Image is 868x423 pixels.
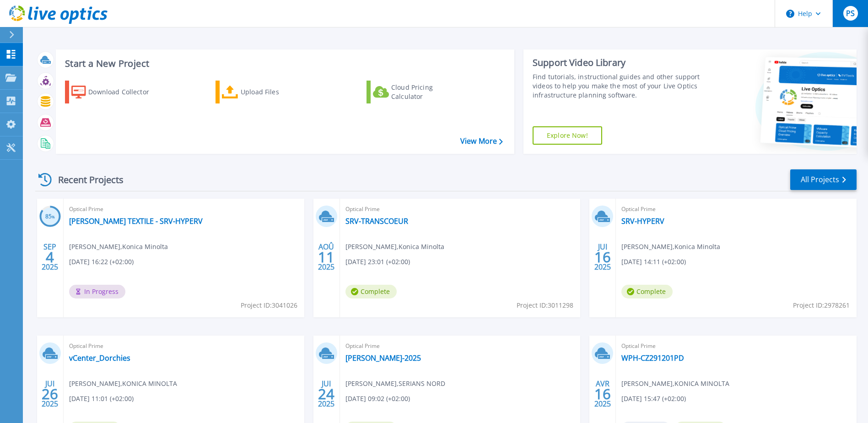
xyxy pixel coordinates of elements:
[69,353,130,363] a: vCenter_Dorchies
[345,217,408,226] a: SRV-TRANSCOEUR
[88,83,162,101] div: Download Collector
[345,379,445,389] span: [PERSON_NAME] , SERIANS NORD
[594,240,611,274] div: JUI 2025
[41,240,59,274] div: SEP 2025
[621,242,720,252] span: [PERSON_NAME] , Konica Minolta
[621,217,664,226] a: SRV-HYPERV
[39,211,61,222] h3: 85
[594,253,611,261] span: 16
[345,353,421,363] a: [PERSON_NAME]-2025
[621,204,851,214] span: Optical Prime
[345,242,444,252] span: [PERSON_NAME] , Konica Minolta
[594,390,611,398] span: 16
[621,353,684,363] a: WPH-CZ291201PD
[318,390,334,398] span: 24
[621,394,686,404] span: [DATE] 15:47 (+02:00)
[69,217,203,226] a: [PERSON_NAME] TEXTILE - SRV-HYPERV
[345,257,410,267] span: [DATE] 23:01 (+02:00)
[621,257,686,267] span: [DATE] 14:11 (+02:00)
[318,253,334,261] span: 11
[69,204,299,214] span: Optical Prime
[533,72,702,100] div: Find tutorials, instructional guides and other support videos to help you make the most of your L...
[533,57,702,69] div: Support Video Library
[318,377,335,411] div: JUI 2025
[517,300,573,310] span: Project ID: 3011298
[460,137,503,146] a: View More
[46,253,54,261] span: 4
[621,341,851,351] span: Optical Prime
[69,394,134,404] span: [DATE] 11:01 (+02:00)
[241,83,314,101] div: Upload Files
[69,379,177,389] span: [PERSON_NAME] , KONICA MINOLTA
[391,83,464,101] div: Cloud Pricing Calculator
[69,341,299,351] span: Optical Prime
[318,240,335,274] div: AOÛ 2025
[65,81,167,103] a: Download Collector
[216,81,318,103] a: Upload Files
[52,214,55,219] span: %
[65,59,502,69] h3: Start a New Project
[345,204,575,214] span: Optical Prime
[621,285,673,298] span: Complete
[42,390,58,398] span: 26
[790,169,857,190] a: All Projects
[846,10,855,17] span: PS
[69,285,125,298] span: In Progress
[345,285,397,298] span: Complete
[69,257,134,267] span: [DATE] 16:22 (+02:00)
[41,377,59,411] div: JUI 2025
[241,300,297,310] span: Project ID: 3041026
[69,242,168,252] span: [PERSON_NAME] , Konica Minolta
[367,81,469,103] a: Cloud Pricing Calculator
[345,341,575,351] span: Optical Prime
[345,394,410,404] span: [DATE] 09:02 (+02:00)
[594,377,611,411] div: AVR 2025
[533,126,602,145] a: Explore Now!
[35,168,136,191] div: Recent Projects
[621,379,729,389] span: [PERSON_NAME] , KONICA MINOLTA
[793,300,850,310] span: Project ID: 2978261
